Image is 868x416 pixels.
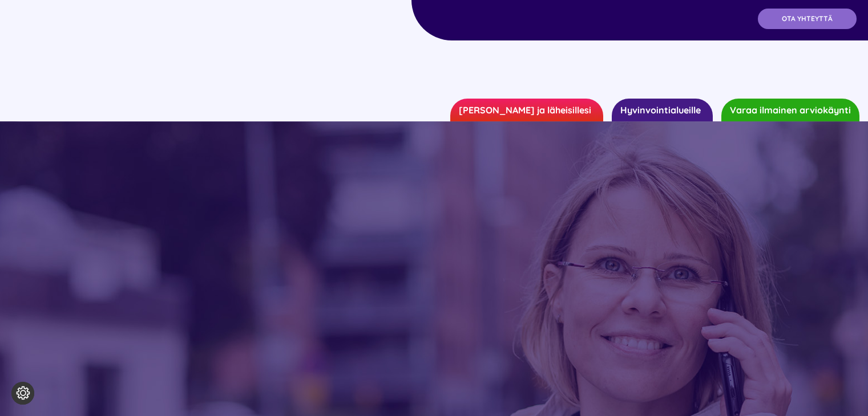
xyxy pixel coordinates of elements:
span: OTA YHTEYTTÄ [782,15,833,23]
a: OTA YHTEYTTÄ [758,9,857,29]
a: Hyvinvointialueille [612,99,713,121]
button: Evästeasetukset [11,382,34,405]
a: [PERSON_NAME] ja läheisillesi [450,99,603,121]
a: Varaa ilmainen arviokäynti [721,99,859,121]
